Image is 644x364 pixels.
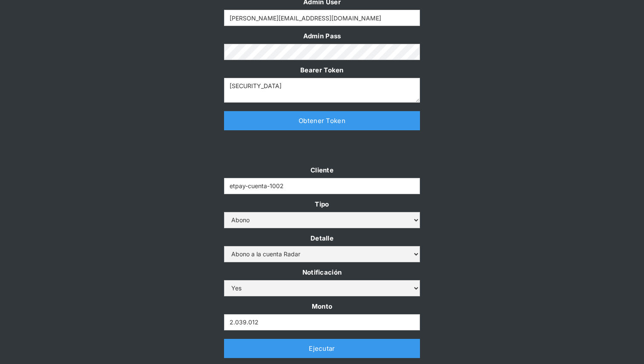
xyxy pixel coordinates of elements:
input: Example Text [224,178,420,194]
a: Obtener Token [224,111,420,130]
label: Cliente [224,164,420,176]
label: Detalle [224,232,420,244]
input: Monto [224,314,420,330]
label: Notificación [224,267,420,278]
label: Tipo [224,198,420,210]
label: Admin Pass [224,30,420,42]
form: Form [224,164,420,330]
label: Bearer Token [224,64,420,76]
a: Ejecutar [224,339,420,358]
input: Example Text [224,10,420,26]
label: Monto [224,301,420,312]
